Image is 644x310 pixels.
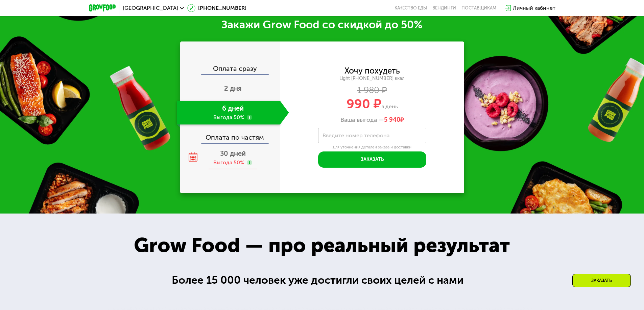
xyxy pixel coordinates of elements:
[280,76,464,82] div: Light [PHONE_NUMBER] ккал
[224,84,242,92] span: 2 дня
[432,5,456,11] a: Вендинги
[572,274,631,287] div: Заказать
[347,96,381,112] span: 990 ₽
[280,116,464,124] div: Ваша выгода —
[384,116,400,123] span: 5 940
[384,116,404,124] span: ₽
[187,4,246,12] a: [PHONE_NUMBER]
[181,65,280,74] div: Оплата сразу
[172,272,472,288] div: Более 15 000 человек уже достигли своих целей с нами
[461,5,496,11] div: поставщикам
[280,87,464,94] div: 1 980 ₽
[395,5,427,11] a: Качество еды
[181,127,280,143] div: Оплата по частям
[318,151,426,168] button: Заказать
[344,67,400,75] div: Хочу похудеть
[213,159,244,166] div: Выгода 50%
[123,5,178,11] span: [GEOGRAPHIC_DATA]
[318,145,426,150] div: Для уточнения деталей заказа и доставки
[381,103,398,110] span: в день
[119,230,525,260] div: Grow Food — про реальный результат
[220,149,246,158] span: 30 дней
[513,4,555,12] div: Личный кабинет
[323,134,389,137] label: Введите номер телефона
